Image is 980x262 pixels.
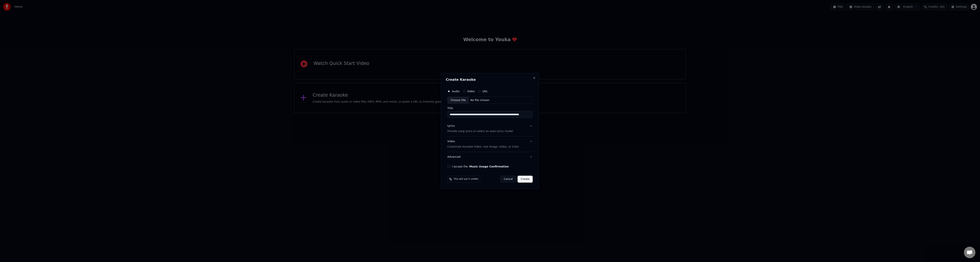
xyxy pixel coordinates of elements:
button: LyricsProvide song lyrics or select an auto lyrics model [447,121,533,136]
div: Choose File [448,97,469,104]
p: Provide song lyrics or select an auto lyrics model [447,130,513,133]
label: Video [467,90,475,93]
button: VideoCustomize Karaoke Video: Use Image, Video, or Color [447,137,533,152]
p: Customize Karaoke Video: Use Image, Video, or Color [447,145,519,149]
label: URL [482,90,488,93]
button: I accept the [469,165,509,168]
button: Cancel [501,176,516,183]
h2: Create Karaoke [446,78,534,81]
label: I accept the [452,165,509,168]
div: Lyrics [447,124,455,128]
button: Create [518,176,533,183]
label: Title [447,107,533,110]
div: Video [447,140,519,149]
button: Advanced [447,152,533,162]
div: No file chosen [469,98,491,102]
span: This will use 5 credits [454,178,478,181]
label: Audio [452,90,460,93]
